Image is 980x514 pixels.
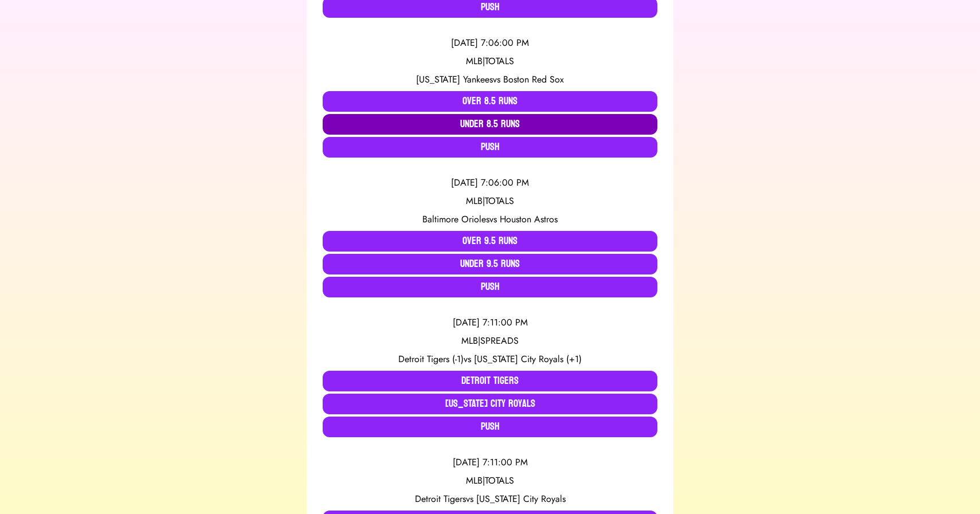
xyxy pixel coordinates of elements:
[323,394,657,414] button: [US_STATE] City Royals
[474,352,582,366] span: [US_STATE] City Royals (+1)
[323,277,657,297] button: Push
[416,73,493,86] span: [US_STATE] Yankees
[323,231,657,252] button: Over 9.5 Runs
[323,417,657,437] button: Push
[323,213,657,226] div: vs
[323,456,657,469] div: [DATE] 7:11:00 PM
[323,492,657,506] div: vs
[323,137,657,158] button: Push
[323,371,657,391] button: Detroit Tigers
[500,213,558,226] span: Houston Astros
[323,54,657,68] div: MLB | TOTALS
[323,352,657,366] div: vs
[323,36,657,50] div: [DATE] 7:06:00 PM
[323,176,657,190] div: [DATE] 7:06:00 PM
[422,213,489,226] span: Baltimore Orioles
[323,73,657,87] div: vs
[323,474,657,488] div: MLB | TOTALS
[415,492,466,505] span: Detroit Tigers
[476,492,566,505] span: [US_STATE] City Royals
[323,114,657,135] button: Under 8.5 Runs
[323,194,657,208] div: MLB | TOTALS
[323,91,657,112] button: Over 8.5 Runs
[323,334,657,348] div: MLB | SPREADS
[323,254,657,274] button: Under 9.5 Runs
[398,352,464,366] span: Detroit Tigers (-1)
[323,316,657,329] div: [DATE] 7:11:00 PM
[503,73,564,86] span: Boston Red Sox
